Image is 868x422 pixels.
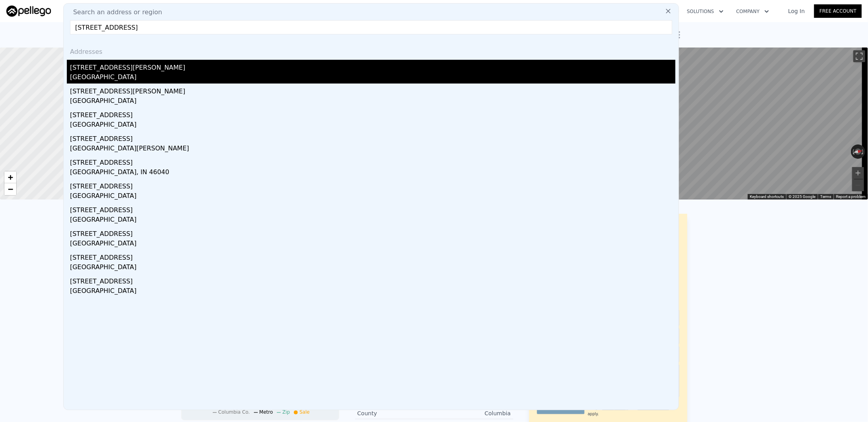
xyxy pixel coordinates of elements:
[70,72,675,84] div: [GEOGRAPHIC_DATA]
[6,6,51,17] img: Pellego
[730,4,775,19] button: Company
[70,131,675,144] div: [STREET_ADDRESS]
[836,194,866,199] a: Report a problem
[70,107,675,120] div: [STREET_ADDRESS]
[70,262,675,274] div: [GEOGRAPHIC_DATA]
[70,239,675,250] div: [GEOGRAPHIC_DATA]
[70,274,675,286] div: [STREET_ADDRESS]
[70,84,675,96] div: [STREET_ADDRESS][PERSON_NAME]
[861,144,866,159] button: Rotate clockwise
[357,409,434,417] div: County
[4,183,16,195] a: Zoom out
[8,172,13,182] span: +
[70,144,675,155] div: [GEOGRAPHIC_DATA][PERSON_NAME]
[4,171,16,183] a: Zoom in
[67,41,675,60] div: Addresses
[67,8,162,17] span: Search an address or region
[853,50,865,62] button: Toggle fullscreen view
[851,144,855,159] button: Rotate counterclockwise
[70,120,675,131] div: [GEOGRAPHIC_DATA]
[789,194,815,199] span: © 2025 Google
[779,7,814,15] a: Log In
[70,250,675,262] div: [STREET_ADDRESS]
[218,409,250,415] span: Columbia Co.
[70,179,675,191] div: [STREET_ADDRESS]
[70,202,675,215] div: [STREET_ADDRESS]
[70,286,675,297] div: [GEOGRAPHIC_DATA]
[851,147,866,156] button: Reset the view
[820,194,831,199] a: Terms (opens in new tab)
[70,60,675,72] div: [STREET_ADDRESS][PERSON_NAME]
[434,409,511,417] div: Columbia
[852,167,864,179] button: Zoom in
[8,184,13,194] span: −
[282,409,290,415] span: Zip
[70,215,675,226] div: [GEOGRAPHIC_DATA]
[70,155,675,167] div: [STREET_ADDRESS]
[852,179,864,191] button: Zoom out
[70,96,675,107] div: [GEOGRAPHIC_DATA]
[259,409,273,415] span: Metro
[681,4,730,19] button: Solutions
[70,191,675,202] div: [GEOGRAPHIC_DATA]
[70,20,672,34] input: Enter an address, city, region, neighborhood or zip code
[814,4,862,18] a: Free Account
[671,27,687,43] button: Show Options
[750,194,784,200] button: Keyboard shortcuts
[70,226,675,239] div: [STREET_ADDRESS]
[70,167,675,179] div: [GEOGRAPHIC_DATA], IN 46040
[299,409,310,415] span: Sale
